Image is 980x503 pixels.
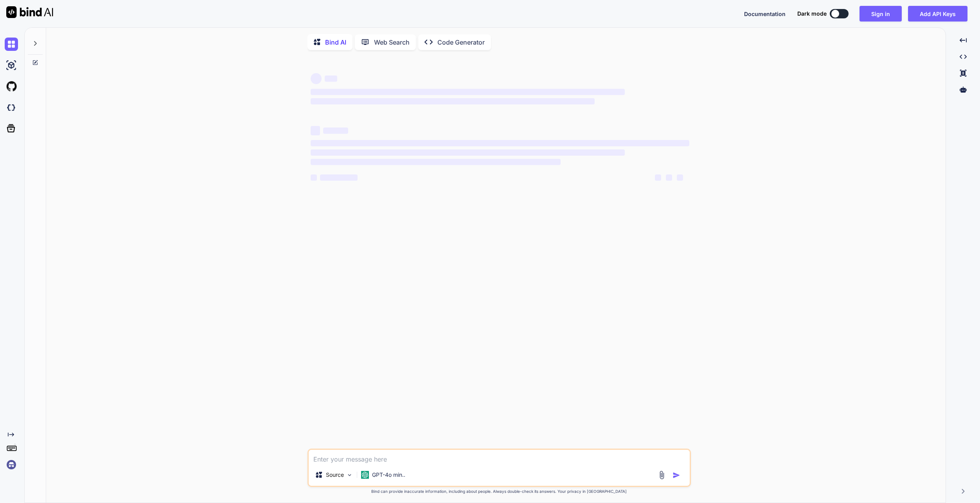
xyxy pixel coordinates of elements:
[361,471,369,479] img: GPT-4o mini
[311,126,320,135] span: ‌
[666,174,672,181] span: ‌
[5,458,18,471] img: signin
[311,89,625,95] span: ‌
[908,6,967,22] button: Add API Keys
[346,472,353,478] img: Pick Models
[655,174,661,181] span: ‌
[307,489,691,494] p: Bind can provide inaccurate information, including about people. Always double-check its answers....
[744,11,786,17] span: Documentation
[5,101,18,114] img: darkCloudIdeIcon
[311,159,561,165] span: ‌
[325,38,346,47] p: Bind AI
[372,471,405,479] p: GPT-4o min..
[325,75,337,82] span: ‌
[673,471,680,479] img: icon
[860,6,902,22] button: Sign in
[5,38,18,51] img: chat
[797,10,827,18] span: Dark mode
[326,471,344,479] p: Source
[311,149,625,156] span: ‌
[677,174,683,181] span: ‌
[374,38,410,47] p: Web Search
[744,10,786,18] button: Documentation
[437,38,485,47] p: Code Generator
[323,128,348,134] span: ‌
[5,59,18,72] img: ai-studio
[311,140,689,146] span: ‌
[5,80,18,93] img: githubLight
[311,73,322,84] span: ‌
[6,6,53,18] img: Bind AI
[320,174,358,181] span: ‌
[311,98,595,104] span: ‌
[657,471,666,480] img: attachment
[311,174,317,181] span: ‌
